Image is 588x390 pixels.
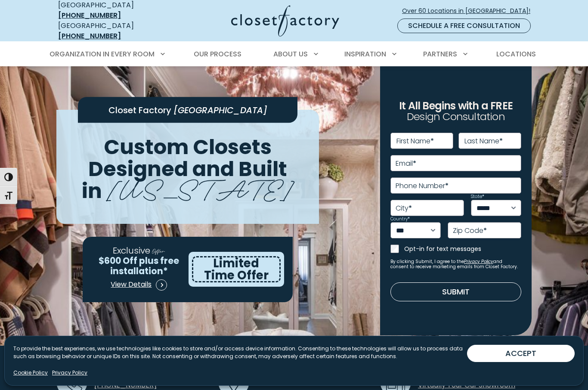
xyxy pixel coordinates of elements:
span: View Details [111,279,152,290]
span: Partners [423,49,457,59]
span: Our Process [194,49,241,59]
label: Phone Number [396,183,449,189]
a: Over 60 Locations in [GEOGRAPHIC_DATA]! [402,3,538,19]
label: State [471,195,484,199]
span: plus free installation* [110,254,179,277]
img: Closet Factory Logo [231,5,339,37]
span: Over 60 Locations in [GEOGRAPHIC_DATA]! [402,6,537,15]
span: [GEOGRAPHIC_DATA] [173,104,267,116]
a: [PHONE_NUMBER] [58,10,121,20]
span: Organization in Every Room [50,49,155,59]
label: Last Name [464,138,503,145]
label: Email [396,160,416,167]
a: Cookie Policy [13,369,48,377]
a: Privacy Policy [52,369,87,377]
span: [US_STATE] [107,167,294,207]
span: Closet Factory [108,104,171,116]
span: Inspiration [344,49,386,59]
span: Custom Closets [104,133,272,161]
button: Submit [390,282,521,301]
nav: Primary Menu [43,42,545,66]
p: To provide the best experiences, we use technologies like cookies to store and/or access device i... [13,345,467,360]
span: About Us [273,49,308,59]
label: Zip Code [453,227,487,234]
span: Design Consultation [407,110,505,124]
a: View Details [110,276,167,294]
div: [GEOGRAPHIC_DATA] [58,21,164,41]
span: Offer [152,246,165,255]
span: Designed and Built in [82,155,288,205]
label: First Name [396,138,434,145]
small: By clicking Submit, I agree to the and consent to receive marketing emails from Closet Factory. [390,259,521,269]
label: Country [390,217,410,221]
span: Exclusive [113,244,150,257]
span: Limited Time Offer [204,255,269,283]
span: Locations [496,49,536,59]
label: Opt-in for text messages [404,245,521,253]
label: City [396,205,412,212]
span: $600 Off [99,254,137,267]
span: It All Begins with a FREE [399,99,513,113]
button: ACCEPT [467,345,575,362]
a: [PHONE_NUMBER] [58,31,121,41]
a: Privacy Policy [464,258,493,265]
a: Schedule a Free Consultation [397,19,531,33]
